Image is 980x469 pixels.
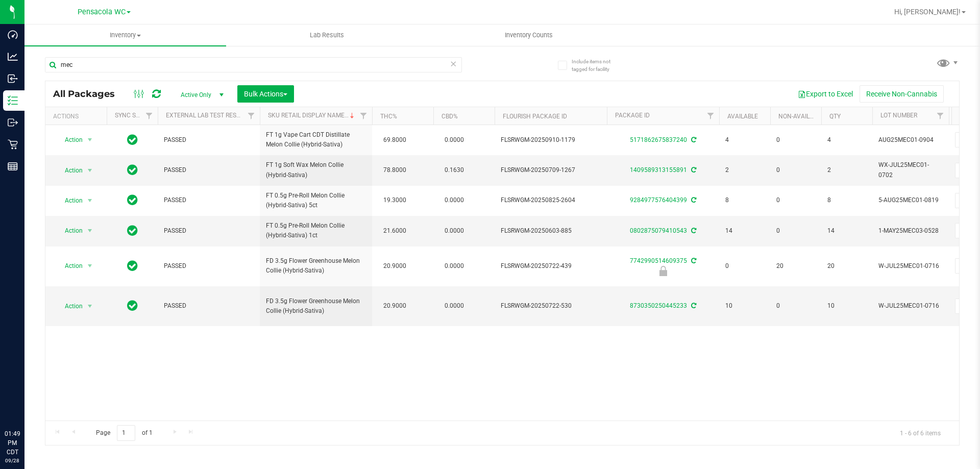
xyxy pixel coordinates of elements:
a: Qty [829,113,841,120]
a: THC% [380,113,397,120]
span: Bulk Actions [244,90,287,98]
span: 4 [827,135,866,145]
span: Page of 1 [87,425,161,441]
a: Filter [932,107,949,125]
span: W-JUL25MEC01-0716 [878,301,943,311]
span: 8 [827,195,866,205]
span: FLSRWGM-20250910-1179 [501,135,601,145]
span: 19.3000 [378,193,411,208]
a: Inventory [24,24,226,46]
span: Sync from Compliance System [690,257,696,264]
span: Lab Results [296,31,358,40]
span: FT 1g Soft Wax Melon Collie (Hybrid-Sativa) [266,160,366,180]
span: 0.0000 [439,133,469,147]
span: FLSRWGM-20250722-530 [501,301,601,311]
inline-svg: Analytics [8,52,18,62]
a: Lab Results [226,24,428,46]
iframe: Resource center [10,387,41,418]
span: 21.6000 [378,224,411,238]
inline-svg: Outbound [8,117,18,128]
div: Newly Received [605,266,721,276]
span: 69.8000 [378,133,411,147]
a: Available [727,113,758,120]
a: 5171862675837240 [630,136,687,143]
a: 7742990514609375 [630,257,687,264]
span: Inventory [24,31,226,40]
span: In Sync [127,133,138,147]
span: 20.9000 [378,259,411,274]
span: select [84,224,96,238]
span: PASSED [164,301,254,311]
span: 14 [827,226,866,236]
span: 10 [725,301,764,311]
span: 5-AUG25MEC01-0819 [878,195,943,205]
span: W-JUL25MEC01-0716 [878,261,943,271]
span: 1 - 6 of 6 items [892,425,949,440]
inline-svg: Inventory [8,95,18,106]
span: 2 [827,165,866,175]
a: 9284977576404399 [630,196,687,204]
a: Lot Number [880,112,917,119]
span: select [84,163,96,178]
a: Non-Available [778,113,824,120]
span: Action [56,299,83,313]
span: FD 3.5g Flower Greenhouse Melon Collie (Hybrid-Sativa) [266,256,366,276]
span: Sync from Compliance System [690,302,696,309]
a: Inventory Counts [428,24,629,46]
span: Hi, [PERSON_NAME]! [894,8,961,16]
span: 8 [725,195,764,205]
span: FLSRWGM-20250709-1267 [501,165,601,175]
span: In Sync [127,193,138,207]
span: Action [56,193,83,208]
a: CBD% [442,113,458,120]
span: 0 [776,226,815,236]
span: Sync from Compliance System [690,166,696,174]
span: In Sync [127,224,138,238]
a: External Lab Test Result [166,112,246,119]
span: PASSED [164,165,254,175]
span: select [84,299,96,313]
span: FT 0.5g Pre-Roll Melon Collie (Hybrid-Sativa) 5ct [266,191,366,210]
span: 0.0000 [439,224,469,238]
span: 0.0000 [439,259,469,274]
span: In Sync [127,259,138,273]
span: 2 [725,165,764,175]
span: Inventory Counts [491,31,567,40]
inline-svg: Inbound [8,73,18,84]
span: Action [56,259,83,273]
span: 4 [725,135,764,145]
span: Sync from Compliance System [690,196,696,204]
span: 0 [776,135,815,145]
span: 0 [776,165,815,175]
span: Include items not tagged for facility [572,58,623,73]
span: WX-JUL25MEC01-0702 [878,160,943,180]
span: PASSED [164,135,254,145]
span: FLSRWGM-20250722-439 [501,261,601,271]
span: All Packages [53,88,125,100]
a: Filter [355,107,372,125]
span: 20.9000 [378,299,411,313]
span: 0 [725,261,764,271]
span: 10 [827,301,866,311]
button: Bulk Actions [237,85,294,103]
span: 0 [776,195,815,205]
span: In Sync [127,163,138,177]
span: PASSED [164,226,254,236]
span: Action [56,163,83,178]
span: Clear [450,57,457,70]
span: 0.0000 [439,299,469,313]
span: 0.0000 [439,193,469,208]
span: 1-MAY25MEC03-0528 [878,226,943,236]
span: Action [56,224,83,238]
inline-svg: Reports [8,161,18,171]
span: 0.1630 [439,163,469,178]
a: 0802875079410543 [630,227,687,234]
span: Action [56,133,83,147]
input: Search Package ID, Item Name, SKU, Lot or Part Number... [45,57,462,72]
span: select [84,259,96,273]
span: 20 [827,261,866,271]
span: 78.8000 [378,163,411,178]
a: Filter [702,107,719,125]
button: Receive Non-Cannabis [860,85,944,103]
a: Filter [141,107,158,125]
